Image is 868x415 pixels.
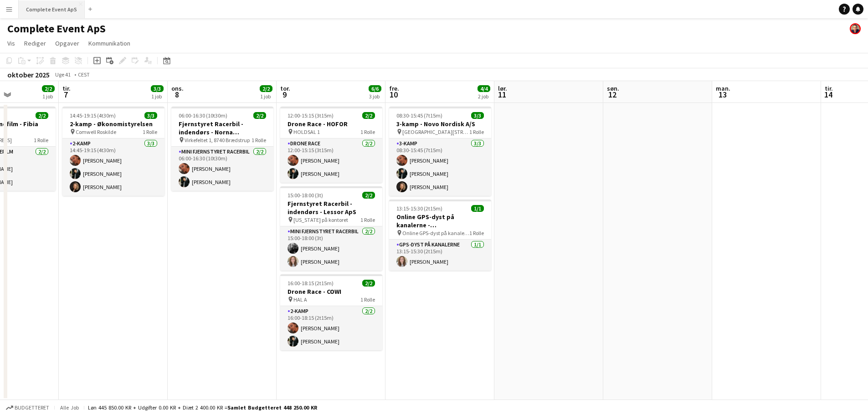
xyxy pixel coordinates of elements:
[293,128,320,135] span: HOLDSAL 1
[55,39,79,47] span: Opgaver
[402,230,469,236] span: Online GPS-dyst på kanalerne
[253,112,266,119] span: 2/2
[280,274,382,350] app-job-card: 16:00-18:15 (2t15m)2/2Drone Race - COWI HAL A1 Rolle2-kamp2/216:00-18:15 (2t15m)[PERSON_NAME][PER...
[402,128,469,135] span: [GEOGRAPHIC_DATA][STREET_ADDRESS][GEOGRAPHIC_DATA]
[7,39,15,47] span: Vis
[170,89,184,100] span: 8
[396,205,442,212] span: 13:15-15:30 (2t15m)
[151,85,164,92] span: 3/3
[478,93,490,100] div: 2 job
[7,22,106,36] h1: Complete Event ApS
[389,107,491,196] app-job-card: 08:30-15:45 (7t15m)3/33-kamp - Novo Nordisk A/S [GEOGRAPHIC_DATA][STREET_ADDRESS][GEOGRAPHIC_DATA...
[280,138,382,183] app-card-role: Drone Race2/212:00-15:15 (3t15m)[PERSON_NAME][PERSON_NAME]
[389,120,491,128] h3: 3-kamp - Novo Nordisk A/S
[388,89,399,100] span: 10
[369,85,381,92] span: 6/6
[78,71,90,78] div: CEST
[389,200,491,271] app-job-card: 13:15-15:30 (2t15m)1/1Online GPS-dyst på kanalerne - Udenrigsministeriet Online GPS-dyst på kanal...
[389,84,399,92] span: fre.
[823,89,833,100] span: 14
[469,128,484,135] span: 1 Rolle
[362,112,375,119] span: 2/2
[144,112,157,119] span: 3/3
[171,147,273,191] app-card-role: Mini Fjernstyret Racerbil2/206:00-16:30 (10t30m)[PERSON_NAME][PERSON_NAME]
[389,240,491,271] app-card-role: GPS-dyst på kanalerne1/113:15-15:30 (2t15m)[PERSON_NAME]
[7,70,50,79] div: oktober 2025
[62,138,164,196] app-card-role: 2-kamp3/314:45-19:15 (4t30m)[PERSON_NAME][PERSON_NAME][PERSON_NAME]
[369,93,381,100] div: 3 job
[24,39,46,47] span: Rediger
[51,37,83,49] a: Opgaver
[260,93,272,100] div: 1 job
[280,107,382,183] app-job-card: 12:00-15:15 (3t15m)2/2Drone Race - HOFOR HOLDSAL 11 RolleDrone Race2/212:00-15:15 (3t15m)[PERSON_...
[70,112,116,119] span: 14:45-19:15 (4t30m)
[288,280,334,287] span: 16:00-18:15 (2t15m)
[15,405,49,411] span: Budgetteret
[143,128,157,135] span: 1 Rolle
[716,84,730,92] span: man.
[362,280,375,287] span: 2/2
[36,112,48,119] span: 2/2
[396,112,442,119] span: 08:30-15:45 (7t15m)
[61,89,71,100] span: 7
[850,23,861,34] app-user-avatar: Christian Brøckner
[62,107,164,196] app-job-card: 14:45-19:15 (4t30m)3/32-kamp - Økonomistyrelsen Comwell Roskilde1 Rolle2-kamp3/314:45-19:15 (4t30...
[471,112,484,119] span: 3/3
[171,120,273,136] h3: Fjernstyret Racerbil - indendørs - Norna Playgrounds A/S
[42,93,54,100] div: 1 job
[85,37,134,49] a: Kommunikation
[151,93,163,100] div: 1 job
[260,85,272,92] span: 2/2
[5,403,51,413] button: Budgetteret
[179,112,227,119] span: 06:00-16:30 (10t30m)
[825,84,833,92] span: tir.
[288,112,334,119] span: 12:00-15:15 (3t15m)
[389,213,491,229] h3: Online GPS-dyst på kanalerne - Udenrigsministeriet
[362,192,375,199] span: 2/2
[51,71,74,78] span: Uge 41
[19,0,85,18] button: Complete Event ApS
[280,186,382,271] app-job-card: 15:00-18:00 (3t)2/2Fjernstyret Racerbil - indendørs - Lessor ApS [US_STATE] på kontoret1 RolleMin...
[497,89,507,100] span: 11
[293,296,307,303] span: HAL A
[478,85,490,92] span: 4/4
[185,137,250,143] span: Virkefeltet 1, 8740 Brædstrup
[34,137,48,143] span: 1 Rolle
[62,120,164,128] h3: 2-kamp - Økonomistyrelsen
[227,404,317,411] span: Samlet budgetteret 448 250.00 KR
[498,84,507,92] span: lør.
[360,296,375,303] span: 1 Rolle
[171,84,184,92] span: ons.
[469,230,484,236] span: 1 Rolle
[293,216,348,223] span: [US_STATE] på kontoret
[607,84,619,92] span: søn.
[280,84,290,92] span: tor.
[280,306,382,350] app-card-role: 2-kamp2/216:00-18:15 (2t15m)[PERSON_NAME][PERSON_NAME]
[62,84,71,92] span: tir.
[389,138,491,196] app-card-role: 3-kamp3/308:30-15:45 (7t15m)[PERSON_NAME][PERSON_NAME][PERSON_NAME]
[21,37,50,49] a: Rediger
[88,404,317,411] div: Løn 445 850.00 KR + Udgifter 0.00 KR + Diæt 2 400.00 KR =
[471,205,484,212] span: 1/1
[4,37,19,49] a: Vis
[280,120,382,128] h3: Drone Race - HOFOR
[360,216,375,223] span: 1 Rolle
[171,107,273,191] app-job-card: 06:00-16:30 (10t30m)2/2Fjernstyret Racerbil - indendørs - Norna Playgrounds A/S Virkefeltet 1, 87...
[714,89,730,100] span: 13
[606,89,619,100] span: 12
[279,89,290,100] span: 9
[360,128,375,135] span: 1 Rolle
[288,192,323,199] span: 15:00-18:00 (3t)
[252,137,266,143] span: 1 Rolle
[58,404,80,411] span: Alle job
[42,85,55,92] span: 2/2
[280,200,382,216] h3: Fjernstyret Racerbil - indendørs - Lessor ApS
[76,128,116,135] span: Comwell Roskilde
